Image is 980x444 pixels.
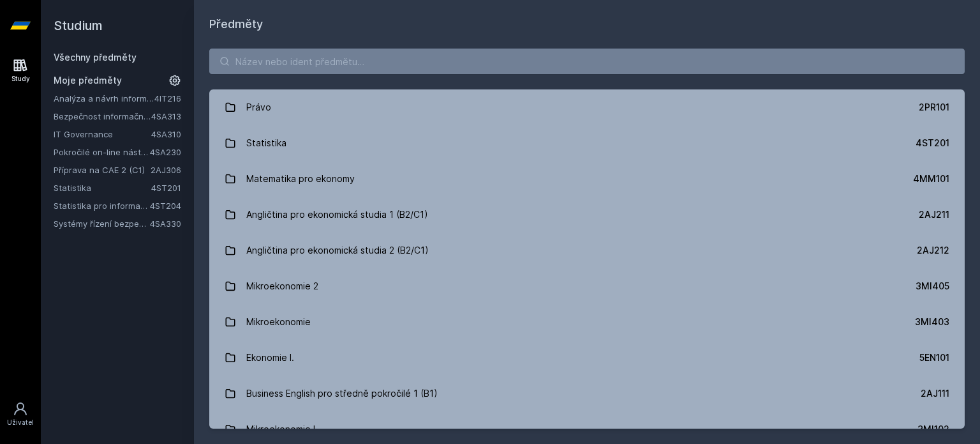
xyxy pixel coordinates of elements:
[54,128,151,141] a: IT Governance
[54,217,150,230] a: Systémy řízení bezpečnostních událostí
[209,340,965,376] a: Ekonomie I. 5EN101
[54,110,151,123] a: Bezpečnost informačních systémů
[919,208,949,221] div: 2AJ211
[246,381,438,406] div: Business English pro středně pokročilé 1 (B1)
[246,273,318,299] div: Mikroekonomie 2
[151,165,181,175] a: 2AJ306
[209,233,965,268] a: Angličtina pro ekonomická studia 2 (B2/C1) 2AJ212
[54,146,150,158] a: Pokročilé on-line nástroje pro analýzu a zpracování informací
[209,15,965,33] h1: Předměty
[209,268,965,304] a: Mikroekonomie 2 3MI405
[209,125,965,161] a: Statistika 4ST201
[246,202,428,227] div: Angličtina pro ekonomická studia 1 (B2/C1)
[209,376,965,411] a: Business English pro středně pokročilé 1 (B1) 2AJ111
[54,181,151,194] a: Statistika
[916,280,949,293] div: 3MI405
[151,129,181,139] a: 4SA310
[154,93,181,103] a: 4IT216
[246,95,271,120] div: Právo
[209,304,965,340] a: Mikroekonomie 3MI403
[916,137,949,149] div: 4ST201
[919,351,949,364] div: 5EN101
[209,197,965,233] a: Angličtina pro ekonomická studia 1 (B2/C1) 2AJ211
[917,423,949,436] div: 3MI102
[246,238,429,263] div: Angličtina pro ekonomická studia 2 (B2/C1)
[150,201,181,211] a: 4ST204
[915,316,949,328] div: 3MI403
[913,172,949,185] div: 4MM101
[151,111,181,121] a: 4SA313
[150,147,181,157] a: 4SA230
[919,101,949,114] div: 2PR101
[151,183,181,193] a: 4ST201
[209,161,965,197] a: Matematika pro ekonomy 4MM101
[246,166,355,192] div: Matematika pro ekonomy
[917,244,949,257] div: 2AJ212
[246,130,286,156] div: Statistika
[921,387,949,400] div: 2AJ111
[209,89,965,125] a: Právo 2PR101
[246,309,311,335] div: Mikroekonomie
[3,395,38,434] a: Uživatel
[11,74,30,84] div: Study
[209,49,965,74] input: Název nebo ident předmětu…
[246,345,294,371] div: Ekonomie I.
[54,92,154,105] a: Analýza a návrh informačních systémů
[54,74,122,87] span: Moje předměty
[54,199,150,212] a: Statistika pro informatiky
[54,52,137,63] a: Všechny předměty
[7,418,34,427] div: Uživatel
[150,218,181,229] a: 4SA330
[3,51,38,90] a: Study
[246,417,315,442] div: Mikroekonomie I
[54,164,151,176] a: Příprava na CAE 2 (C1)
